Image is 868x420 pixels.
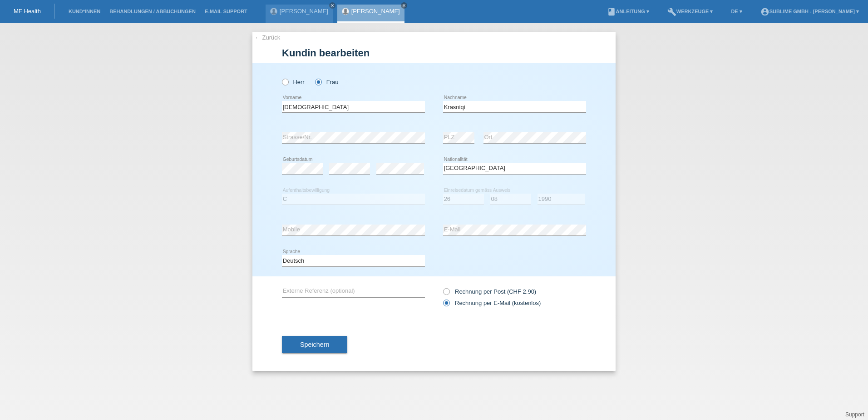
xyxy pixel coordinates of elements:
a: E-Mail Support [200,9,252,14]
input: Herr [282,79,288,85]
a: ← Zurück [255,34,280,41]
a: [PERSON_NAME] [280,8,328,15]
a: Support [845,411,864,418]
h1: Kundin bearbeiten [282,47,586,59]
label: Rechnung per Post (CHF 2.90) [443,288,536,295]
input: Rechnung per E-Mail (kostenlos) [443,300,449,311]
i: close [330,3,335,8]
label: Frau [315,79,338,85]
span: Speichern [300,341,329,348]
i: close [402,3,406,8]
a: account_circleSublime GmbH - [PERSON_NAME] ▾ [756,9,863,14]
input: Frau [315,79,321,85]
a: close [401,2,407,9]
a: bookAnleitung ▾ [602,9,654,14]
a: Kund*innen [64,9,105,14]
a: Behandlungen / Abbuchungen [105,9,200,14]
input: Rechnung per Post (CHF 2.90) [443,288,449,300]
i: build [667,7,676,16]
a: close [329,2,335,9]
a: MF Health [14,8,41,15]
button: Speichern [282,336,347,353]
label: Herr [282,79,305,85]
a: DE ▾ [726,9,746,14]
a: [PERSON_NAME] [351,8,400,15]
i: account_circle [760,7,769,16]
i: book [607,7,616,16]
label: Rechnung per E-Mail (kostenlos) [443,300,541,306]
a: buildWerkzeuge ▾ [663,9,718,14]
